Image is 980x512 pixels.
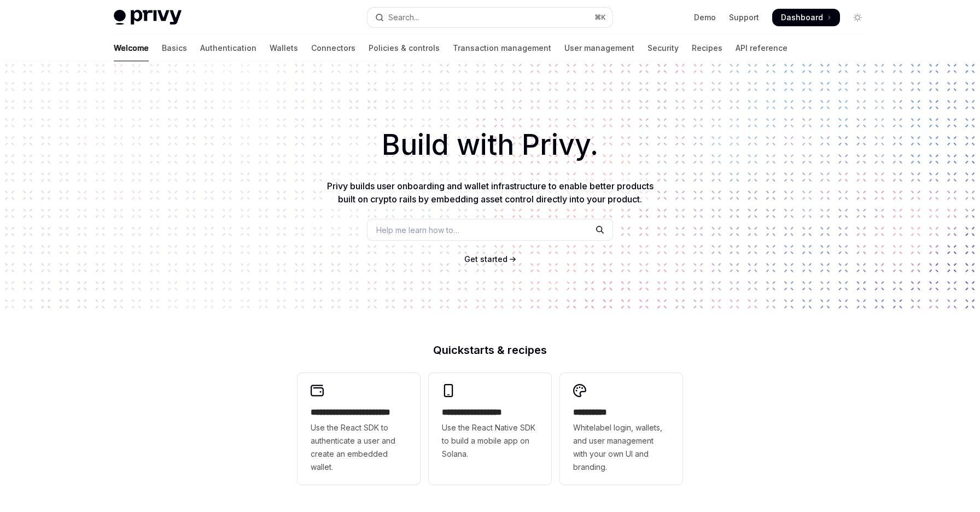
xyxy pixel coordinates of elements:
a: Basics [162,35,187,61]
img: light logo [114,10,182,25]
a: Transaction management [453,35,551,61]
button: Open search [367,8,612,27]
span: ⌘ K [594,13,606,22]
a: Authentication [200,35,256,61]
span: Dashboard [781,12,823,23]
a: Welcome [114,35,149,61]
a: Get started [464,254,507,265]
a: Connectors [311,35,355,61]
a: **** **** **** ***Use the React Native SDK to build a mobile app on Solana. [429,373,551,485]
span: Use the React Native SDK to build a mobile app on Solana. [442,421,538,461]
span: Whitelabel login, wallets, and user management with your own UI and branding. [573,421,669,474]
button: Toggle dark mode [849,9,866,26]
h1: Build with Privy. [17,124,962,166]
span: Use the React SDK to authenticate a user and create an embedded wallet. [311,421,407,474]
a: Security [647,35,679,61]
a: Demo [694,12,716,23]
a: **** *****Whitelabel login, wallets, and user management with your own UI and branding. [560,373,682,485]
a: User management [564,35,634,61]
span: Help me learn how to… [376,224,459,236]
h2: Quickstarts & recipes [297,345,682,356]
a: Wallets [270,35,298,61]
a: API reference [736,35,787,61]
span: Get started [464,254,507,264]
a: Recipes [692,35,722,61]
a: Policies & controls [369,35,440,61]
div: Search... [388,11,419,24]
a: Dashboard [772,9,840,26]
span: Privy builds user onboarding and wallet infrastructure to enable better products built on crypto ... [327,181,654,205]
a: Support [729,12,759,23]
